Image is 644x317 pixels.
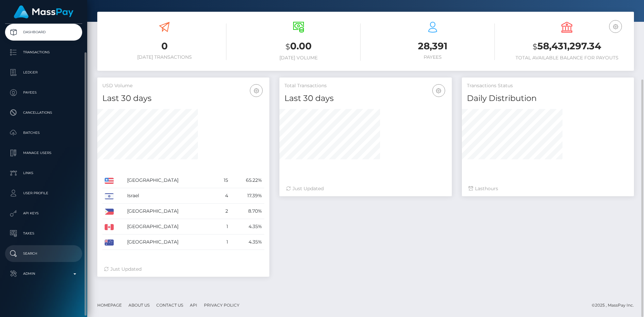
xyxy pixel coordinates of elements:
[5,64,82,81] a: Ledger
[371,40,495,53] h3: 28,391
[104,266,263,273] div: Just Updated
[285,42,290,51] small: $
[286,185,445,192] div: Just Updated
[5,265,82,282] a: Admin
[284,83,446,89] h5: Total Transactions
[236,40,361,53] h3: 0.00
[8,168,79,178] p: Links
[125,188,216,204] td: Israel
[102,83,264,89] h5: USD Volume
[5,104,82,121] a: Cancellations
[533,42,537,51] small: $
[5,145,82,161] a: Manage Users
[105,240,114,246] img: AU.png
[230,204,264,219] td: 8.70%
[8,208,79,218] p: API Keys
[5,225,82,242] a: Taxes
[505,40,629,53] h3: 58,431,297.34
[8,228,79,239] p: Taxes
[8,249,79,259] p: Search
[105,224,114,230] img: CA.png
[95,300,124,310] a: Homepage
[284,93,446,104] h4: Last 30 days
[5,205,82,222] a: API Keys
[8,67,79,77] p: Ledger
[592,302,639,309] div: © 2025 , MassPay Inc.
[126,300,152,310] a: About Us
[125,234,216,250] td: [GEOGRAPHIC_DATA]
[8,47,79,57] p: Transactions
[201,300,242,310] a: Privacy Policy
[230,219,264,234] td: 4.35%
[467,93,629,104] h4: Daily Distribution
[187,300,200,310] a: API
[125,204,216,219] td: [GEOGRAPHIC_DATA]
[8,148,79,158] p: Manage Users
[105,178,114,184] img: US.png
[230,234,264,250] td: 4.35%
[371,54,495,60] h6: Payees
[216,219,230,234] td: 1
[5,165,82,181] a: Links
[102,54,226,60] h6: [DATE] Transactions
[14,5,73,18] img: MassPay Logo
[216,188,230,204] td: 4
[125,219,216,234] td: [GEOGRAPHIC_DATA]
[102,40,226,53] h3: 0
[5,124,82,141] a: Batches
[154,300,186,310] a: Contact Us
[125,173,216,188] td: [GEOGRAPHIC_DATA]
[5,185,82,202] a: User Profile
[105,209,114,215] img: PH.png
[105,193,114,199] img: IL.png
[8,27,79,37] p: Dashboard
[230,173,264,188] td: 65.22%
[216,173,230,188] td: 15
[8,128,79,138] p: Batches
[5,24,82,41] a: Dashboard
[102,93,264,104] h4: Last 30 days
[467,83,629,89] h5: Transactions Status
[469,185,627,192] div: Last hours
[8,88,79,98] p: Payees
[8,188,79,198] p: User Profile
[5,44,82,61] a: Transactions
[5,84,82,101] a: Payees
[236,55,361,61] h6: [DATE] Volume
[5,245,82,262] a: Search
[216,234,230,250] td: 1
[8,108,79,118] p: Cancellations
[8,269,79,279] p: Admin
[230,188,264,204] td: 17.39%
[505,55,629,61] h6: Total Available Balance for Payouts
[216,204,230,219] td: 2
